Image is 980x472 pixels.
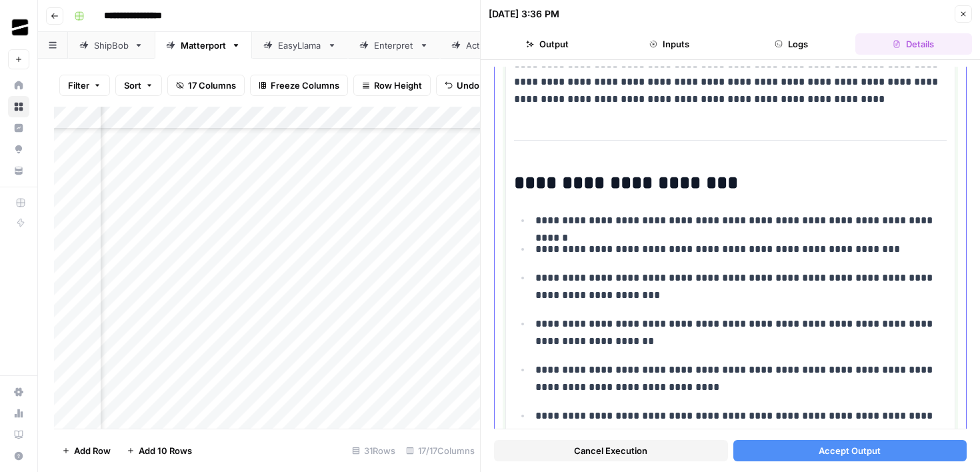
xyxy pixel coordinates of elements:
button: Help + Support [8,445,29,467]
a: Learning Hub [8,424,29,445]
span: Accept Output [819,444,881,457]
span: Sort [124,79,141,92]
div: EasyLlama [278,39,322,52]
a: ActiveCampaign [440,32,561,59]
div: 17/17 Columns [401,440,480,461]
div: ShipBob [94,39,129,52]
button: Logs [733,33,850,55]
button: Details [855,33,972,55]
div: ActiveCampaign [466,39,535,52]
div: 31 Rows [347,440,401,461]
a: Your Data [8,160,29,181]
span: 17 Columns [188,79,236,92]
a: Matterport [155,32,252,59]
span: Filter [68,79,89,92]
div: Matterport [181,39,226,52]
span: Add 10 Rows [139,444,192,457]
button: Filter [59,75,110,96]
a: ShipBob [68,32,155,59]
button: Add 10 Rows [119,440,200,461]
span: Freeze Columns [271,79,339,92]
button: Undo [436,75,488,96]
button: Accept Output [733,440,967,461]
span: Add Row [74,444,111,457]
button: Sort [115,75,162,96]
div: Enterpret [374,39,414,52]
span: Row Height [374,79,422,92]
button: Inputs [611,33,727,55]
a: Opportunities [8,139,29,160]
div: [DATE] 3:36 PM [489,7,559,21]
button: Freeze Columns [250,75,348,96]
button: Row Height [353,75,431,96]
a: Usage [8,403,29,424]
button: Add Row [54,440,119,461]
button: 17 Columns [167,75,245,96]
span: Cancel Execution [574,444,647,457]
button: Cancel Execution [494,440,728,461]
a: Browse [8,96,29,117]
a: Enterpret [348,32,440,59]
img: OGM Logo [8,15,32,39]
a: EasyLlama [252,32,348,59]
span: Undo [457,79,479,92]
a: Settings [8,381,29,403]
a: Insights [8,117,29,139]
button: Workspace: OGM [8,11,29,44]
button: Output [489,33,605,55]
a: Home [8,75,29,96]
